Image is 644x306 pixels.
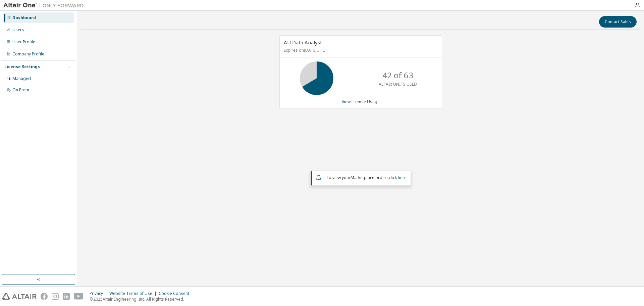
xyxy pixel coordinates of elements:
[284,47,436,53] p: Expires on [DATE] UTC
[326,175,407,180] span: To view your click
[159,291,193,296] div: Cookie Consent
[52,293,59,300] img: instagram.svg
[284,39,322,46] span: AU Data Analyst
[12,76,31,81] div: Managed
[90,296,193,302] p: © 2025 Altair Engineering, Inc. All Rights Reserved.
[3,2,87,9] img: Altair One
[379,81,417,87] p: ALTAIR UNITS USED
[90,291,109,296] div: Privacy
[12,51,44,57] div: Company Profile
[63,293,70,300] img: linkedin.svg
[2,293,37,300] img: altair_logo.svg
[599,16,637,28] button: Contact Sales
[12,39,35,45] div: User Profile
[109,291,159,296] div: Website Terms of Use
[342,99,380,104] a: View License Usage
[12,27,24,33] div: Users
[74,293,84,300] img: youtube.svg
[351,175,389,180] em: Marketplace orders
[4,64,40,70] div: License Settings
[12,87,29,93] div: On Prem
[382,70,413,81] p: 42 of 63
[398,175,407,180] a: here
[41,293,48,300] img: facebook.svg
[12,15,36,20] div: Dashboard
